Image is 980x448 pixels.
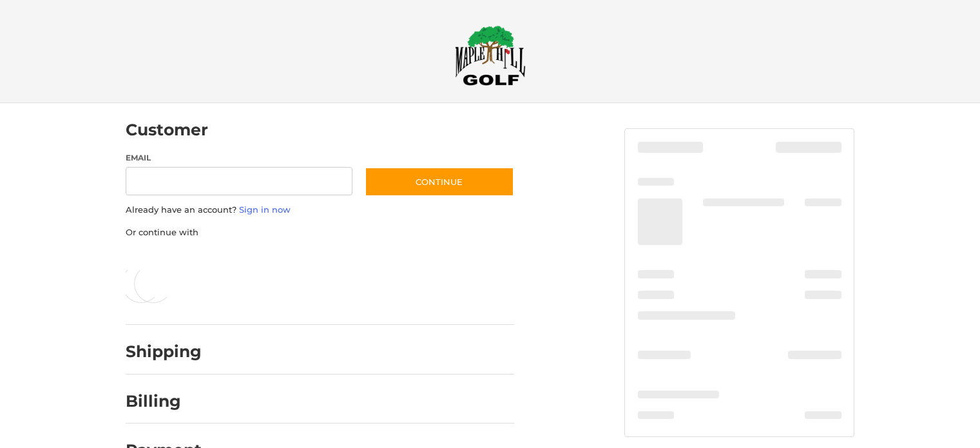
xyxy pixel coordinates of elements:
a: Sign in now [239,204,291,215]
img: Maple Hill Golf [455,25,526,86]
p: Or continue with [126,226,514,239]
button: Continue [365,167,514,197]
p: Already have an account? [126,204,514,217]
h2: Shipping [126,342,202,362]
label: Email [126,152,352,164]
h2: Billing [126,391,201,411]
h2: Customer [126,120,208,140]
